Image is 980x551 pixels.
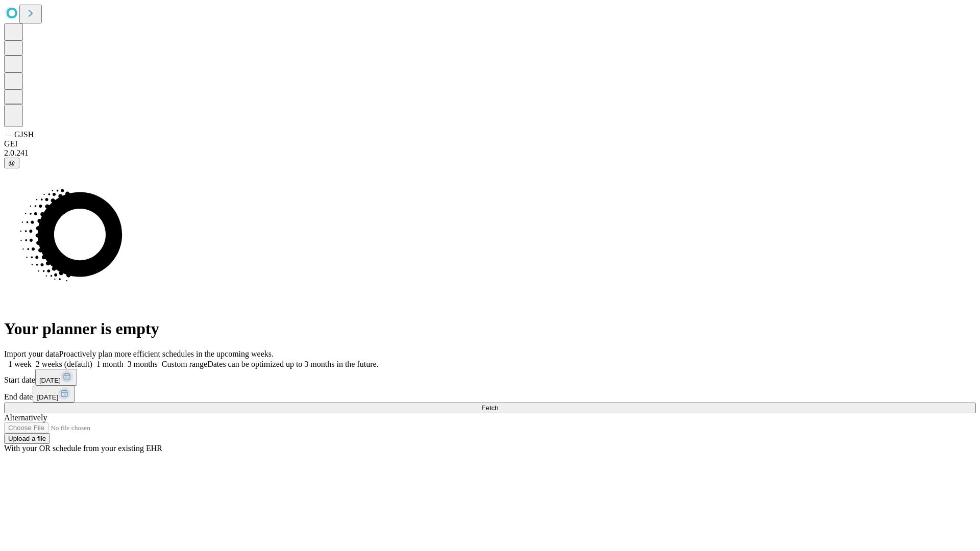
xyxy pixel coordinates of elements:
span: Proactively plan more efficient schedules in the upcoming weeks. [59,349,274,358]
span: 1 month [96,360,124,368]
button: @ [4,158,19,168]
span: Dates can be optimized up to 3 months in the future. [207,360,378,368]
button: [DATE] [33,386,75,403]
span: With your OR schedule from your existing EHR [4,444,162,453]
h1: Your planner is empty [4,319,976,338]
span: GJSH [14,130,34,139]
span: [DATE] [39,377,61,384]
button: [DATE] [35,369,77,386]
span: @ [8,159,15,167]
span: Alternatively [4,413,47,422]
span: 3 months [128,360,158,368]
span: Import your data [4,349,59,358]
div: 2.0.241 [4,148,976,158]
span: 1 week [8,360,32,368]
span: Custom range [162,360,207,368]
div: GEI [4,139,976,148]
div: End date [4,386,976,403]
button: Fetch [4,403,976,413]
span: 2 weeks (default) [36,360,92,368]
button: Upload a file [4,433,50,444]
span: [DATE] [37,393,58,401]
span: Fetch [481,404,498,412]
div: Start date [4,369,976,386]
